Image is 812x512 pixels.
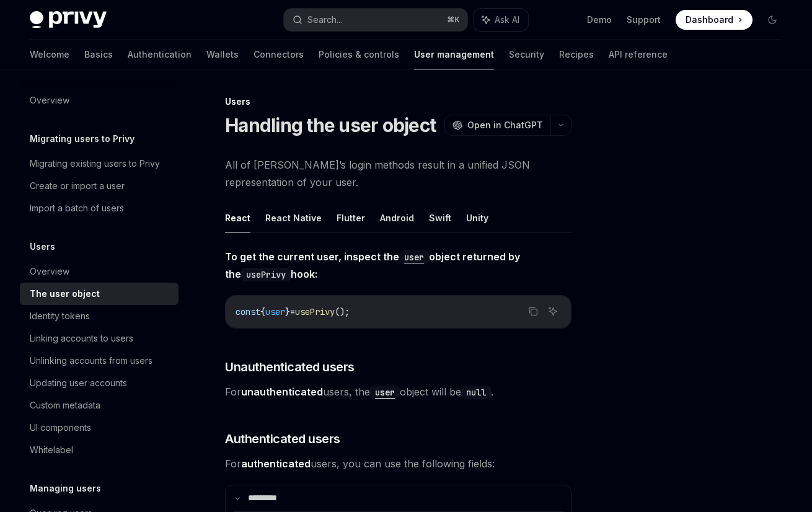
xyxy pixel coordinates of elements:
a: Unlinking accounts from users [20,350,179,372]
button: React [225,203,250,232]
a: Basics [84,40,113,69]
code: null [461,386,491,399]
a: UI components [20,417,179,439]
span: user [265,306,285,317]
span: For users, the object will be . [225,383,571,400]
a: Overview [20,260,179,283]
a: Security [509,40,544,69]
button: Unity [466,203,488,232]
h5: Users [30,239,55,254]
span: (); [335,306,350,317]
span: For users, you can use the following fields: [225,455,571,472]
span: Ask AI [495,14,519,26]
a: Connectors [254,40,304,69]
img: dark logo [30,11,107,29]
button: Search...⌘K [284,9,467,31]
button: Flutter [337,203,365,232]
div: Users [225,95,571,108]
a: Overview [20,89,179,112]
a: user [399,250,429,263]
a: Recipes [559,40,594,69]
span: } [285,306,290,317]
a: Policies & controls [319,40,399,69]
span: All of [PERSON_NAME]’s login methods result in a unified JSON representation of your user. [225,156,571,191]
div: Whitelabel [30,443,73,457]
div: Linking accounts to users [30,331,133,346]
button: Android [380,203,414,232]
code: usePrivy [241,268,291,281]
code: user [399,250,429,264]
h5: Managing users [30,481,101,496]
button: React Native [265,203,322,232]
a: API reference [609,40,668,69]
div: Create or import a user [30,179,125,193]
div: Updating user accounts [30,376,127,391]
span: Open in ChatGPT [467,119,543,131]
a: Custom metadata [20,394,179,417]
span: Authenticated users [225,430,340,448]
button: Ask AI [474,9,528,31]
span: const [236,306,260,317]
code: user [370,386,400,399]
strong: To get the current user, inspect the object returned by the hook: [225,250,520,280]
h5: Migrating users to Privy [30,131,135,146]
a: Demo [587,14,612,26]
span: = [290,306,295,317]
a: user [370,386,400,398]
div: Overview [30,93,69,108]
div: Import a batch of users [30,201,124,216]
a: Updating user accounts [20,372,179,394]
a: Import a batch of users [20,197,179,219]
div: Overview [30,264,69,279]
button: Copy the contents from the code block [525,303,541,319]
a: Dashboard [676,10,752,30]
span: ⌘ K [447,15,460,25]
button: Ask AI [545,303,561,319]
h1: Handling the user object [225,114,436,136]
strong: authenticated [241,457,311,470]
div: Identity tokens [30,309,90,324]
a: Migrating existing users to Privy [20,152,179,175]
a: Linking accounts to users [20,327,179,350]
div: Migrating existing users to Privy [30,156,160,171]
span: { [260,306,265,317]
a: Wallets [206,40,239,69]
button: Toggle dark mode [762,10,782,30]
button: Swift [429,203,451,232]
span: Unauthenticated users [225,358,355,376]
a: User management [414,40,494,69]
a: Whitelabel [20,439,179,461]
div: The user object [30,286,100,301]
div: Unlinking accounts from users [30,353,152,368]
span: usePrivy [295,306,335,317]
a: Authentication [128,40,192,69]
span: Dashboard [686,14,733,26]
div: Custom metadata [30,398,100,413]
a: Identity tokens [20,305,179,327]
button: Open in ChatGPT [444,115,550,136]
strong: unauthenticated [241,386,323,398]
div: Search... [307,12,342,27]
div: UI components [30,420,91,435]
a: Support [627,14,661,26]
a: Welcome [30,40,69,69]
a: Create or import a user [20,175,179,197]
a: The user object [20,283,179,305]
